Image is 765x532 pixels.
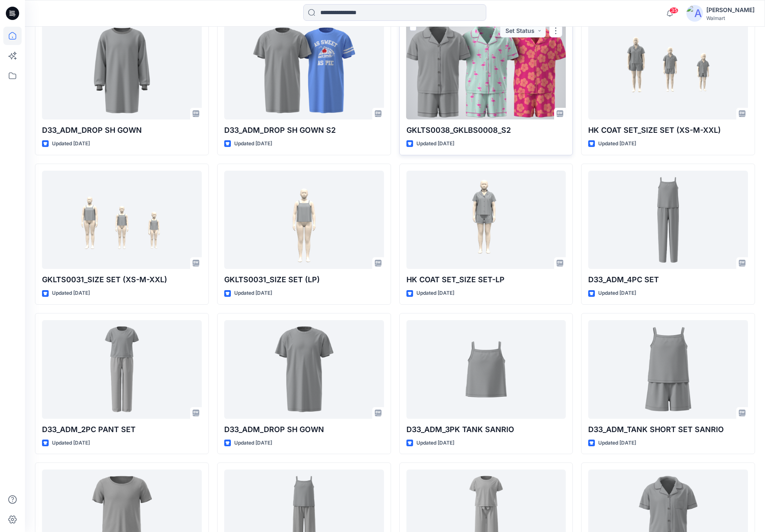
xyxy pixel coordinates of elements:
[406,21,566,119] a: GKLTS0038_GKLBS0008_S2
[224,424,384,435] p: D33_ADM_DROP SH GOWN
[42,124,202,136] p: D33_ADM_DROP SH GOWN
[598,139,636,148] p: Updated [DATE]
[686,5,703,22] img: avatar
[234,439,272,447] p: Updated [DATE]
[42,320,202,419] a: D33_ADM_2PC PANT SET
[224,320,384,419] a: D33_ADM_DROP SH GOWN
[52,139,90,148] p: Updated [DATE]
[224,124,384,136] p: D33_ADM_DROP SH GOWN S2
[42,21,202,119] a: D33_ADM_DROP SH GOWN
[588,274,748,286] p: D33_ADM_4PC SET
[706,5,755,15] div: [PERSON_NAME]
[224,21,384,119] a: D33_ADM_DROP SH GOWN S2
[706,15,755,21] div: Walmart
[224,274,384,286] p: GKLTS0031_SIZE SET (LP)
[234,139,272,148] p: Updated [DATE]
[598,289,636,298] p: Updated [DATE]
[588,320,748,419] a: D33_ADM_TANK SHORT SET SANRIO
[416,439,454,447] p: Updated [DATE]
[588,424,748,435] p: D33_ADM_TANK SHORT SET SANRIO
[669,7,678,14] span: 35
[416,289,454,298] p: Updated [DATE]
[42,171,202,269] a: GKLTS0031_SIZE SET (XS-M-XXL)
[406,171,566,269] a: HK COAT SET_SIZE SET-LP
[234,289,272,298] p: Updated [DATE]
[416,139,454,148] p: Updated [DATE]
[42,424,202,435] p: D33_ADM_2PC PANT SET
[406,424,566,435] p: D33_ADM_3PK TANK SANRIO
[588,124,748,136] p: HK COAT SET_SIZE SET (XS-M-XXL)
[598,439,636,447] p: Updated [DATE]
[224,171,384,269] a: GKLTS0031_SIZE SET (LP)
[406,274,566,286] p: HK COAT SET_SIZE SET-LP
[406,320,566,419] a: D33_ADM_3PK TANK SANRIO
[52,439,90,447] p: Updated [DATE]
[588,171,748,269] a: D33_ADM_4PC SET
[42,274,202,286] p: GKLTS0031_SIZE SET (XS-M-XXL)
[52,289,90,298] p: Updated [DATE]
[406,124,566,136] p: GKLTS0038_GKLBS0008_S2
[588,21,748,119] a: HK COAT SET_SIZE SET (XS-M-XXL)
